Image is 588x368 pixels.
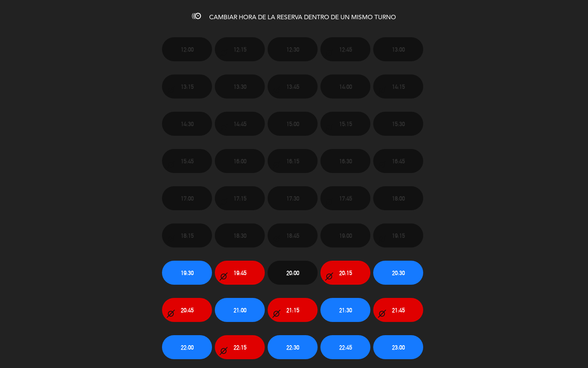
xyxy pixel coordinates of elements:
span: 18:30 [234,231,246,240]
button: 18:00 [373,186,423,210]
span: 20:45 [181,306,194,315]
span: CAMBIAR HORA DE LA RESERVA DENTRO DE UN MISMO TURNO [209,14,396,21]
span: 20:00 [286,268,299,278]
button: 23:00 [373,335,423,359]
span: 17:00 [181,194,194,203]
span: 23:00 [392,343,405,352]
button: 21:45 [373,298,423,322]
span: 15:45 [181,157,194,166]
span: 21:45 [392,306,405,315]
button: 18:30 [215,223,265,247]
button: 14:00 [320,74,370,99]
button: 15:30 [373,112,423,136]
span: 22:00 [181,343,194,352]
button: 19:15 [373,223,423,247]
span: 19:00 [339,231,352,240]
button: 12:30 [268,37,318,61]
button: 21:00 [215,298,265,322]
button: 22:30 [268,335,318,359]
span: 14:45 [234,119,246,129]
span: 12:00 [181,45,194,54]
button: 16:15 [268,149,318,173]
button: 16:30 [320,149,370,173]
button: 15:45 [162,149,212,173]
span: 19:30 [181,268,194,278]
button: 13:30 [215,74,265,99]
span: 15:15 [339,119,352,129]
button: 17:30 [268,186,318,210]
button: 22:15 [215,335,265,359]
span: 19:45 [234,268,246,278]
span: 21:00 [234,306,246,315]
span: 13:30 [234,82,246,91]
button: 15:15 [320,112,370,136]
span: 16:30 [339,157,352,166]
button: 14:45 [215,112,265,136]
span: 21:30 [339,306,352,315]
span: 18:00 [392,194,405,203]
span: 12:15 [234,45,246,54]
button: 12:15 [215,37,265,61]
button: 16:45 [373,149,423,173]
span: 19:15 [392,231,405,240]
span: 21:15 [286,306,299,315]
button: 15:00 [268,112,318,136]
button: 18:45 [268,223,318,247]
button: 20:30 [373,261,423,285]
button: 14:30 [162,112,212,136]
button: 13:45 [268,74,318,99]
button: 13:00 [373,37,423,61]
span: 22:30 [286,343,299,352]
span: 17:45 [339,194,352,203]
span: 14:30 [181,119,194,129]
span: 12:30 [286,45,299,54]
button: 12:00 [162,37,212,61]
button: 22:45 [320,335,370,359]
span: 17:30 [286,194,299,203]
button: 17:15 [215,186,265,210]
button: 20:45 [162,298,212,322]
span: 16:45 [392,157,405,166]
button: 12:45 [320,37,370,61]
span: 14:15 [392,82,405,91]
span: 14:00 [339,82,352,91]
span: 17:15 [234,194,246,203]
button: 19:45 [215,261,265,285]
span: 15:30 [392,119,405,129]
button: 17:45 [320,186,370,210]
span: 12:45 [339,45,352,54]
span: 16:00 [234,157,246,166]
button: 18:15 [162,223,212,247]
span: 16:15 [286,157,299,166]
span: 18:15 [181,231,194,240]
button: 22:00 [162,335,212,359]
span: 22:45 [339,343,352,352]
span: 18:45 [286,231,299,240]
button: 20:00 [268,261,318,285]
button: 19:30 [162,261,212,285]
button: 14:15 [373,74,423,99]
button: 21:15 [268,298,318,322]
button: 16:00 [215,149,265,173]
button: 21:30 [320,298,370,322]
button: 13:15 [162,74,212,99]
span: 15:00 [286,119,299,129]
button: 17:00 [162,186,212,210]
span: 13:15 [181,82,194,91]
span: 13:00 [392,45,405,54]
span: 13:45 [286,82,299,91]
span: 22:15 [234,343,246,352]
span: 20:30 [392,268,405,278]
button: 19:00 [320,223,370,247]
button: 20:15 [320,261,370,285]
span: 20:15 [339,268,352,278]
